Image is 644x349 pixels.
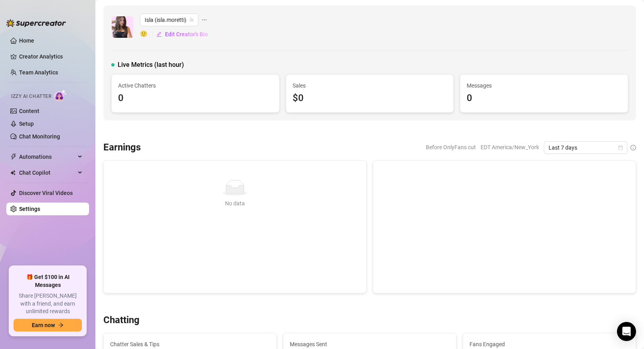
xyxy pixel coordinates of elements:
[113,199,357,208] div: No data
[6,19,66,27] img: logo-BBDzfeDw.svg
[103,314,140,327] h3: Chatting
[630,145,636,150] span: info-circle
[14,292,82,316] span: Share [PERSON_NAME] with a friend, and earn unlimited rewards
[14,273,82,289] span: 🎁 Get $100 in AI Messages
[293,81,447,90] span: Sales
[202,14,207,26] span: ellipsis
[54,90,67,101] img: AI Chatter
[426,141,476,153] span: Before OnlyFans cut
[19,69,58,76] a: Team Analytics
[19,190,73,196] a: Discover Viral Videos
[140,29,156,39] span: 🙂
[156,31,162,37] span: edit
[469,340,629,349] span: Fans Engaged
[19,150,76,163] span: Automations
[549,142,623,154] span: Last 7 days
[110,340,270,349] span: Chatter Sales & Tips
[58,322,64,328] span: arrow-right
[118,60,184,70] span: Live Metrics (last hour)
[118,81,273,90] span: Active Chatters
[10,170,16,175] img: Chat Copilot
[19,166,76,179] span: Chat Copilot
[293,91,447,106] div: $0
[19,50,83,63] a: Creator Analytics
[19,133,60,140] a: Chat Monitoring
[19,108,39,114] a: Content
[32,322,55,328] span: Earn now
[481,141,539,153] span: EDT America/New_York
[189,18,194,22] span: team
[112,16,133,38] img: Isla
[290,340,450,349] span: Messages Sent
[10,154,17,160] span: thunderbolt
[145,14,194,26] span: Isla (isla.moretti)
[14,319,82,331] button: Earn nowarrow-right
[618,145,623,150] span: calendar
[156,28,208,41] button: Edit Creator's Bio
[118,91,273,106] div: 0
[19,121,34,127] a: Setup
[11,93,51,100] span: Izzy AI Chatter
[103,141,141,154] h3: Earnings
[617,322,636,341] div: Open Intercom Messenger
[19,206,40,212] a: Settings
[467,81,621,90] span: Messages
[467,91,621,106] div: 0
[19,37,34,44] a: Home
[165,31,208,37] span: Edit Creator's Bio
